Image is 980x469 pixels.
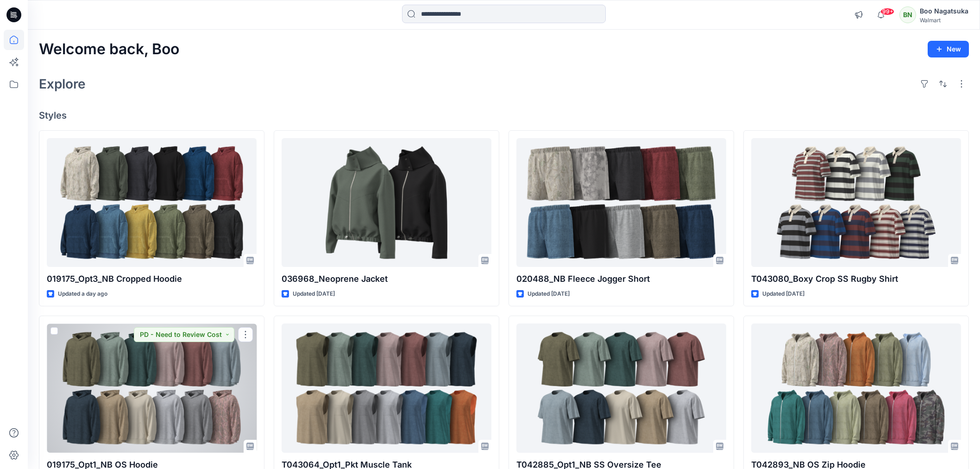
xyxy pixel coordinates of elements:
[39,41,179,58] h2: Welcome back, Boo
[516,138,726,267] a: 020488_NB Fleece Jogger Short
[47,323,257,452] a: 019175_Opt1_NB OS Hoodie
[58,289,107,299] p: Updated a day ago
[528,289,570,299] p: Updated [DATE]
[516,273,726,285] p: 020488_NB Fleece Jogger Short
[751,323,961,452] a: T042893_NB OS Zip Hoodie
[751,138,961,267] a: T043080_Boxy Crop SS Rugby Shirt
[47,273,257,285] p: 019175_Opt3_NB Cropped Hoodie
[899,6,916,23] div: BN
[282,273,491,285] p: 036968_Neoprene Jacket
[39,76,86,91] h2: Explore
[282,138,491,267] a: 036968_Neoprene Jacket
[293,289,335,299] p: Updated [DATE]
[920,17,968,24] div: Walmart
[920,6,968,17] div: Boo Nagatsuka
[516,323,726,452] a: T042885_Opt1_NB SS Oversize Tee
[39,110,969,121] h4: Styles
[880,8,894,15] span: 99+
[47,138,257,267] a: 019175_Opt3_NB Cropped Hoodie
[762,289,804,299] p: Updated [DATE]
[282,323,491,452] a: T043064_Opt1_Pkt Muscle Tank
[751,273,961,285] p: T043080_Boxy Crop SS Rugby Shirt
[928,41,969,57] button: New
